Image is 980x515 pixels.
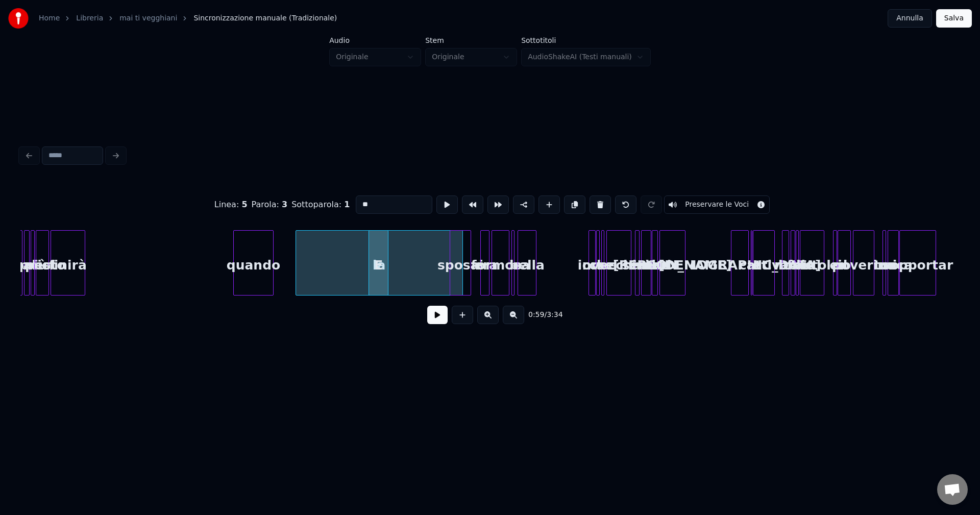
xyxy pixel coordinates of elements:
[528,310,553,320] div: /
[193,13,337,23] span: Sincronizzazione manuale (Tradizionale)
[282,200,287,209] span: 3
[76,13,103,23] a: Libreria
[664,195,770,214] button: Toggle
[937,474,968,505] div: Aprire la chat
[39,13,337,23] nav: breadcrumb
[888,9,932,28] button: Annulla
[252,199,288,211] div: Parola :
[344,200,350,209] span: 1
[936,9,972,28] button: Salva
[241,200,247,209] span: 5
[119,13,177,23] a: mai ti vegghiani
[39,13,60,23] a: Home
[329,37,421,44] label: Audio
[425,37,517,44] label: Stem
[8,8,29,29] img: youka
[528,310,544,320] span: 0:59
[291,199,350,211] div: Sottoparola :
[547,310,562,320] span: 3:34
[521,37,651,44] label: Sottotitoli
[214,199,248,211] div: Linea :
